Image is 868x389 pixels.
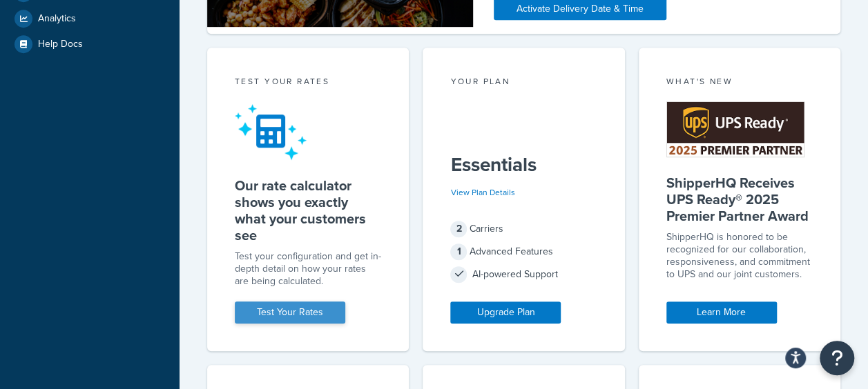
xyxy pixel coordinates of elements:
a: View Plan Details [450,186,514,199]
a: Upgrade Plan [450,301,561,323]
div: Test your configuration and get in-depth detail on how your rates are being calculated. [235,250,381,288]
h5: ShipperHQ Receives UPS Ready® 2025 Premier Partner Award [666,174,813,224]
h5: Essentials [450,154,597,176]
a: Test Your Rates [235,301,345,323]
div: Test your rates [235,75,381,91]
span: 1 [450,243,467,260]
a: Learn More [666,301,777,323]
h5: Our rate calculator shows you exactly what your customers see [235,177,381,243]
div: What's New [666,75,813,91]
a: Help Docs [10,32,169,57]
div: Your Plan [450,75,597,91]
span: Help Docs [38,39,83,50]
a: Analytics [10,6,169,31]
div: AI-powered Support [450,265,597,284]
button: Open Resource Center [820,341,854,375]
div: Carriers [450,219,597,239]
span: Analytics [38,13,76,25]
p: ShipperHQ is honored to be recognized for our collaboration, responsiveness, and commitment to UP... [666,231,813,281]
div: Advanced Features [450,242,597,261]
span: 2 [450,221,467,237]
